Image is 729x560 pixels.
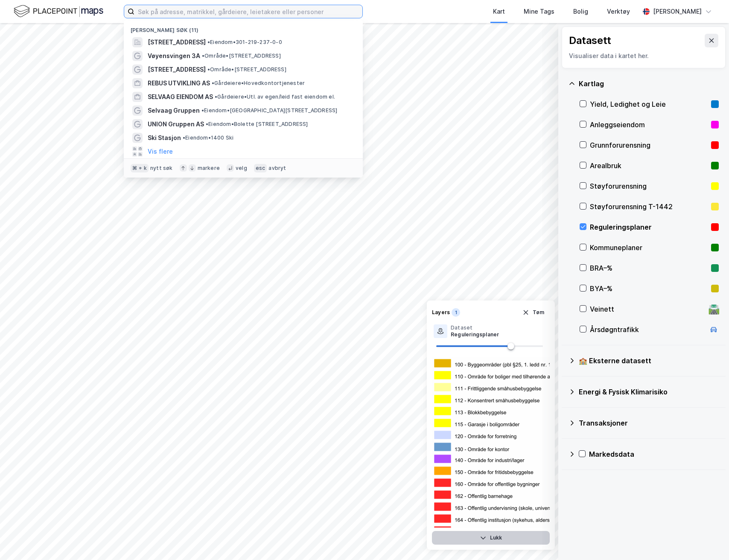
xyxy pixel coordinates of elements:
button: Lukk [432,531,550,545]
div: Datasett [569,34,611,47]
div: markere [198,165,220,172]
span: • [212,80,214,86]
span: Gårdeiere • Hovedkontortjenester [212,80,305,87]
div: Veinett [590,304,705,314]
span: UNION Gruppen AS [148,119,204,129]
div: 1 [452,308,460,317]
span: SELVAAG EIENDOM AS [148,92,213,102]
div: Kommuneplaner [590,242,708,253]
div: Mine Tags [524,6,554,17]
div: Anleggseiendom [590,120,708,130]
div: nytt søk [150,165,173,172]
div: Markedsdata [589,449,719,459]
span: Område • [STREET_ADDRESS] [202,52,281,59]
span: • [207,39,210,45]
span: [STREET_ADDRESS] [148,64,206,75]
div: ⌘ + k [131,164,149,172]
span: • [183,134,185,141]
div: [PERSON_NAME] søk (11) [124,20,363,35]
div: Grunnforurensning [590,140,708,150]
span: Gårdeiere • Utl. av egen/leid fast eiendom el. [215,93,335,100]
div: Energi & Fysisk Klimarisiko [579,387,719,397]
span: Område • [STREET_ADDRESS] [207,66,286,73]
span: Eiendom • 301-219-237-0-0 [207,39,282,46]
div: Arealbruk [590,160,708,171]
span: [STREET_ADDRESS] [148,37,206,47]
img: logo.f888ab2527a4732fd821a326f86c7f29.svg [14,4,103,19]
span: • [202,52,204,59]
div: Verktøy [607,6,630,17]
span: • [207,66,210,73]
iframe: Chat Widget [686,519,729,560]
div: Yield, Ledighet og Leie [590,99,708,109]
div: 🛣️ [708,303,720,315]
span: • [215,93,217,100]
div: Visualiser data i kartet her. [569,51,718,61]
div: Støyforurensning [590,181,708,191]
span: Selvaag Gruppen [148,105,200,116]
div: Reguleringsplaner [451,331,499,338]
span: Eiendom • 1400 Ski [183,134,233,141]
span: • [206,121,208,127]
div: Kartlag [579,79,719,89]
div: Kart [493,6,505,17]
div: [PERSON_NAME] [653,6,702,17]
div: BYA–% [590,283,708,294]
span: Eiendom • Bolette [STREET_ADDRESS] [206,121,308,128]
div: esc [254,164,267,172]
span: REBUS UTVIKLING AS [148,78,210,88]
div: Reguleringsplaner [590,222,708,232]
span: Ski Stasjon [148,133,181,143]
div: avbryt [268,165,286,172]
div: Årsdøgntrafikk [590,324,705,335]
div: Bolig [573,6,588,17]
div: Transaksjoner [579,418,719,428]
input: Søk på adresse, matrikkel, gårdeiere, leietakere eller personer [134,5,362,18]
div: velg [236,165,247,172]
span: Vøyensvingen 3A [148,51,200,61]
div: Layers [432,309,450,316]
span: • [201,107,204,114]
div: 🏫 Eksterne datasett [579,356,719,366]
button: Vis flere [148,146,173,157]
button: Tøm [517,306,550,319]
div: Støyforurensning T-1442 [590,201,708,212]
span: Eiendom • [GEOGRAPHIC_DATA][STREET_ADDRESS] [201,107,337,114]
div: Kontrollprogram for chat [686,519,729,560]
div: BRA–% [590,263,708,273]
div: Dataset [451,324,499,331]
